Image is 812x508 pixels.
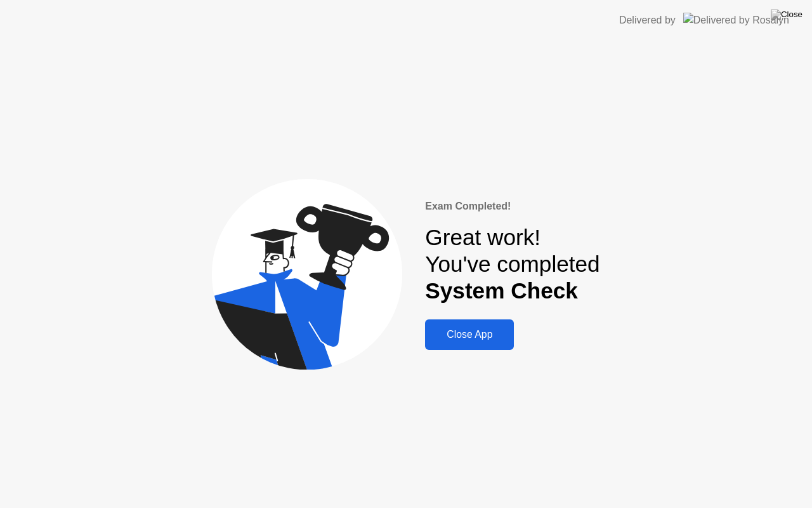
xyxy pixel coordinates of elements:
div: Close App [429,329,510,340]
b: System Check [425,278,578,303]
div: Great work! You've completed [425,224,599,305]
div: Delivered by [619,13,676,28]
button: Close App [425,319,514,350]
img: Close [771,10,802,20]
div: Exam Completed! [425,199,599,214]
img: Delivered by Rosalyn [683,13,789,27]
